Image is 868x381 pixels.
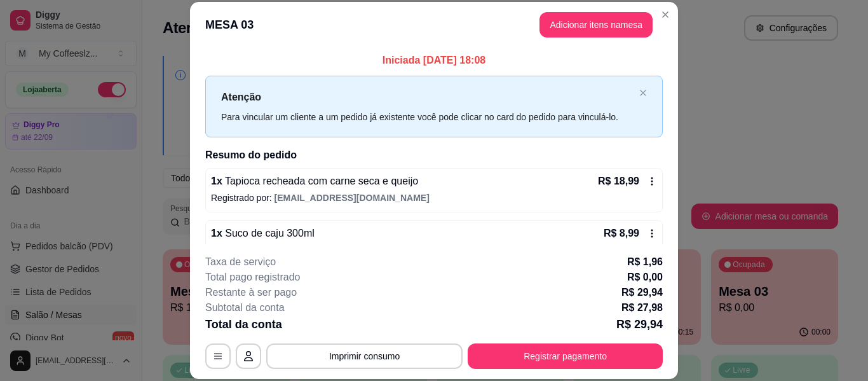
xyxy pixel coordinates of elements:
h2: Resumo do pedido [205,148,663,163]
p: Total pago registrado [205,270,300,285]
button: close [639,89,647,97]
button: Adicionar itens namesa [539,12,653,38]
span: [EMAIL_ADDRESS][DOMAIN_NAME] [275,193,430,203]
p: R$ 18,99 [598,174,639,189]
p: Subtotal da conta [205,300,285,315]
p: R$ 29,94 [616,315,663,333]
p: Iniciada [DATE] 18:08 [205,53,663,68]
p: Registrado por: [211,191,657,204]
span: Suco de caju 300ml [222,228,315,239]
header: MESA 03 [190,2,678,48]
p: R$ 29,94 [621,285,663,300]
p: Total da conta [205,315,282,333]
p: Atenção [221,89,634,105]
p: 1 x [211,226,315,241]
div: Para vincular um cliente a um pedido já existente você pode clicar no card do pedido para vinculá... [221,110,634,124]
button: Imprimir consumo [266,343,463,369]
p: R$ 1,96 [627,254,663,270]
p: R$ 0,00 [627,270,663,285]
p: Restante à ser pago [205,285,297,300]
p: R$ 27,98 [621,300,663,315]
p: Taxa de serviço [205,254,276,270]
button: Registrar pagamento [468,343,663,369]
button: Close [655,4,675,25]
span: Tapioca recheada com carne seca e queijo [222,176,418,186]
p: R$ 8,99 [604,226,639,241]
p: 1 x [211,174,418,189]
